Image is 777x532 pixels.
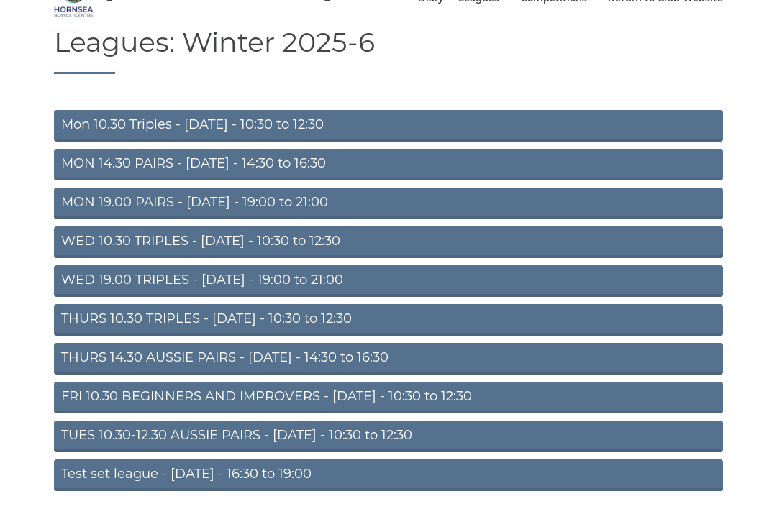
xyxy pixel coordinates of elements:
[54,266,723,298] a: WED 19.00 TRIPLES - [DATE] - 19:00 to 21:00
[54,460,723,492] a: Test set league - [DATE] - 16:30 to 19:00
[54,344,723,375] a: THURS 14.30 AUSSIE PAIRS - [DATE] - 14:30 to 16:30
[54,188,723,220] a: MON 19.00 PAIRS - [DATE] - 19:00 to 21:00
[54,227,723,259] a: WED 10.30 TRIPLES - [DATE] - 10:30 to 12:30
[54,382,723,414] a: FRI 10.30 BEGINNERS AND IMPROVERS - [DATE] - 10:30 to 12:30
[54,111,723,142] a: Mon 10.30 Triples - [DATE] - 10:30 to 12:30
[54,28,723,75] h1: Leagues: Winter 2025-6
[54,150,723,181] a: MON 14.30 PAIRS - [DATE] - 14:30 to 16:30
[54,305,723,336] a: THURS 10.30 TRIPLES - [DATE] - 10:30 to 12:30
[54,421,723,453] a: TUES 10.30-12.30 AUSSIE PAIRS - [DATE] - 10:30 to 12:30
